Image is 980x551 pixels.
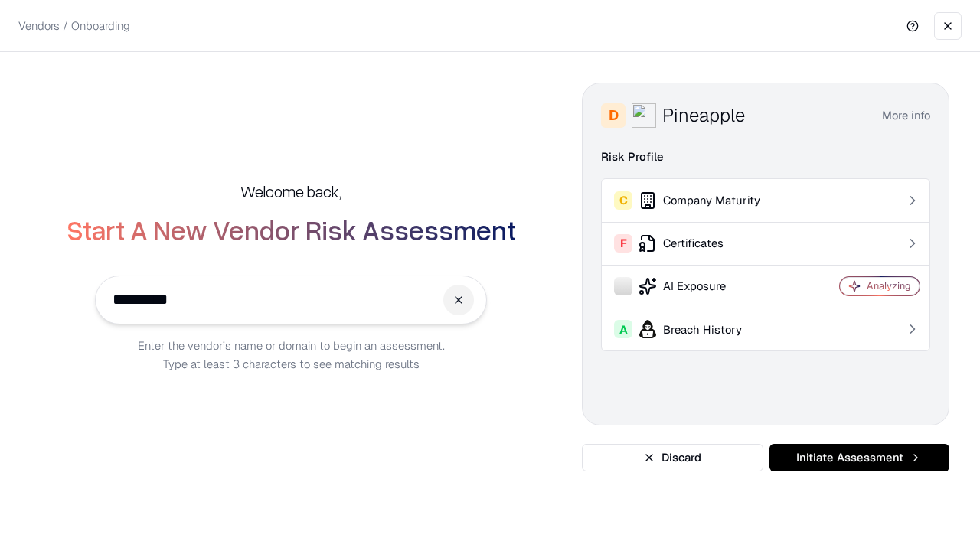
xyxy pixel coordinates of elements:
[882,102,930,129] button: More info
[614,191,796,210] div: Company Maturity
[601,148,930,166] div: Risk Profile
[67,214,516,245] h2: Start A New Vendor Risk Assessment
[614,320,632,338] div: A
[769,444,949,471] button: Initiate Assessment
[662,103,745,128] div: Pineapple
[614,234,632,253] div: F
[614,277,796,295] div: AI Exposure
[240,181,341,202] h5: Welcome back,
[632,103,656,128] img: Pineapple
[614,191,632,210] div: C
[601,103,626,128] div: D
[582,444,763,471] button: Discard
[867,279,911,292] div: Analyzing
[138,337,445,373] p: Enter the vendor’s name or domain to begin an assessment. Type at least 3 characters to see match...
[614,320,796,338] div: Breach History
[18,18,130,34] p: Vendors / Onboarding
[614,234,796,253] div: Certificates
